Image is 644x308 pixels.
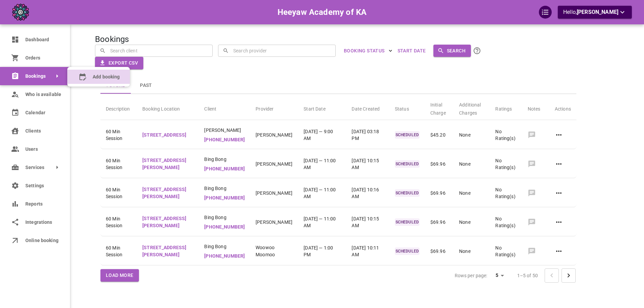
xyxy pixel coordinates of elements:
button: Go to next page [562,268,576,283]
td: No Rating(s) [490,121,522,149]
p: Rows per page: [455,272,487,279]
th: Actions [549,95,576,120]
input: Search client [109,45,208,56]
p: Woowoo Moomoo [256,244,293,258]
p: [STREET_ADDRESS][PERSON_NAME] [142,244,193,258]
td: None [454,180,490,207]
span: Calendar [25,109,60,116]
p: SCHEDULED [395,247,420,255]
td: No Rating(s) [490,238,522,265]
div: Add booking [67,70,130,84]
td: No Rating(s) [490,209,522,236]
span: Dashboard [25,36,60,43]
span: $69.96 [430,219,446,225]
td: 60 Min Session [100,180,137,207]
th: Ratings [490,95,522,120]
span: Who is available [25,91,60,98]
td: None [454,209,490,236]
td: [DATE] 10:15 AM [346,150,389,178]
p: [PERSON_NAME] [256,219,293,226]
p: SCHEDULED [395,131,420,139]
span: Add booking [93,73,120,80]
th: Status [389,95,425,120]
span: Integrations [25,219,60,226]
p: SCHEDULED [395,218,420,226]
p: [PHONE_NUMBER] [204,165,245,172]
button: Load More [100,269,139,282]
th: Booking Location [137,95,199,120]
p: [STREET_ADDRESS] [142,132,193,139]
span: $69.96 [430,248,446,254]
td: [DATE] — 11:00 AM [298,150,346,178]
td: [DATE] — 1:00 PM [298,238,346,265]
td: 60 Min Session [100,209,137,236]
span: Bing Bong [204,185,245,192]
span: Bing Bong [204,214,245,221]
p: SCHEDULED [395,160,420,168]
td: 60 Min Session [100,121,137,149]
p: [PERSON_NAME] [256,190,293,197]
img: company-logo [12,4,29,21]
span: [PERSON_NAME] [577,9,618,15]
td: [DATE] 10:15 AM [346,209,389,236]
th: Provider [250,95,298,120]
td: [DATE] 03:18 PM [346,121,389,149]
p: [STREET_ADDRESS][PERSON_NAME] [142,215,193,229]
td: [DATE] 10:11 AM [346,238,389,265]
span: Orders [25,54,60,62]
p: [PERSON_NAME] [256,132,293,139]
span: $45.20 [430,132,446,138]
p: SCHEDULED [395,189,420,197]
button: Search [433,45,471,57]
th: Initial Charge [425,95,454,120]
span: [PERSON_NAME] [204,127,245,134]
td: No Rating(s) [490,150,522,178]
td: [DATE] — 11:00 AM [298,209,346,236]
span: Reports [25,200,60,208]
td: [DATE] — 9:00 AM [298,121,346,149]
th: Start Date [298,95,346,120]
td: None [454,121,490,149]
span: Users [25,146,60,153]
p: [STREET_ADDRESS][PERSON_NAME] [142,157,193,171]
p: [PERSON_NAME] [256,161,293,168]
td: None [454,238,490,265]
span: $69.96 [430,161,446,167]
button: Past [131,77,161,94]
input: Search provider [232,45,331,56]
td: [DATE] 10:16 AM [346,180,389,207]
span: Online booking [25,237,60,244]
td: 60 Min Session [100,150,137,178]
button: Start Date [395,45,429,57]
p: 1–5 of 50 [517,272,538,279]
span: Clients [25,127,60,135]
th: Client [199,95,250,120]
div: 5 [490,270,506,280]
button: Export CSV [95,57,143,69]
th: Notes [522,95,549,120]
span: $69.96 [430,190,446,196]
p: Hello, [563,8,626,17]
button: Hello,[PERSON_NAME] [558,6,632,19]
button: BOOKING STATUS [341,45,395,57]
td: None [454,150,490,178]
p: [PHONE_NUMBER] [204,194,245,202]
td: 60 Min Session [100,238,137,265]
span: Bing Bong [204,156,245,163]
h6: Heeyaw Academy of KA [278,6,367,19]
span: Bing Bong [204,243,245,250]
th: Date Created [346,95,389,120]
p: [STREET_ADDRESS][PERSON_NAME] [142,186,193,200]
th: Description [100,95,137,120]
span: Settings [25,182,60,189]
p: [PHONE_NUMBER] [204,136,245,143]
p: [PHONE_NUMBER] [204,223,245,231]
td: [DATE] — 11:00 AM [298,180,346,207]
td: No Rating(s) [490,180,522,207]
p: [PHONE_NUMBER] [204,253,245,260]
div: QuickStart Guide [539,6,552,19]
button: Click the Search button to submit your search. All name/email searches are CASE SENSITIVE. To sea... [471,45,483,57]
th: Additional Charges [454,95,490,120]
